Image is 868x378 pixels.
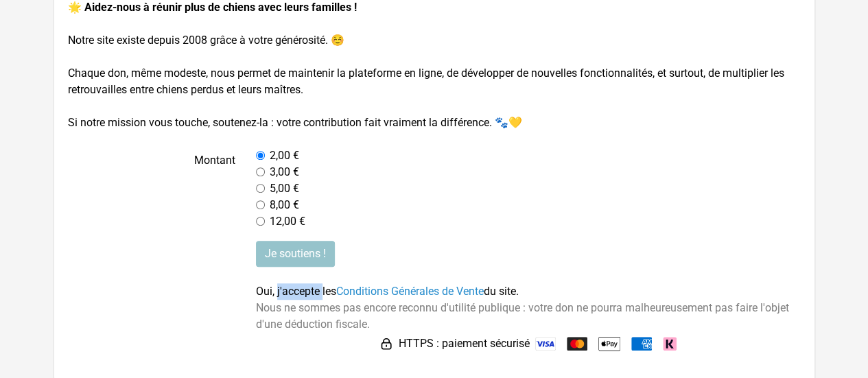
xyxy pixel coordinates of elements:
img: Apple Pay [598,333,620,355]
label: 12,00 € [270,213,305,230]
img: Visa [535,337,556,351]
span: Nous ne sommes pas encore reconnu d'utilité publique : votre don ne pourra malheureusement pas fa... [256,301,789,331]
label: 5,00 € [270,180,299,197]
label: 2,00 € [270,147,299,164]
a: Conditions Générales de Vente [336,285,484,298]
img: Klarna [663,337,677,351]
span: HTTPS : paiement sécurisé [399,335,530,352]
img: HTTPS : paiement sécurisé [379,337,393,351]
img: Mastercard [567,337,587,351]
span: Oui, j'accepte les du site. [256,285,519,298]
strong: 🌟 Aidez-nous à réunir plus de chiens avec leurs familles ! [68,1,357,14]
label: 3,00 € [270,164,299,180]
img: American Express [631,337,652,351]
input: Je soutiens ! [256,241,335,267]
label: 8,00 € [270,197,299,213]
label: Montant [58,147,246,230]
